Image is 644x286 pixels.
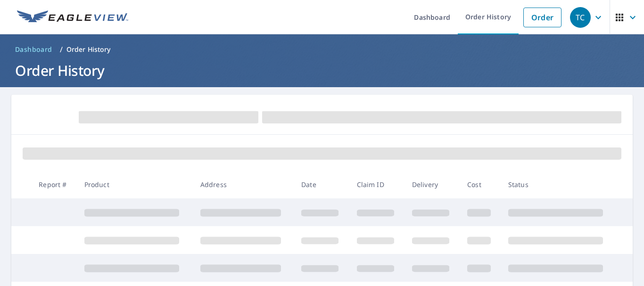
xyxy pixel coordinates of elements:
th: Report # [31,171,76,198]
h1: Order History [11,61,633,80]
th: Status [501,171,617,198]
p: Order History [66,45,111,54]
li: / [60,44,63,55]
th: Delivery [405,171,460,198]
div: TC [570,7,591,28]
th: Address [193,171,294,198]
th: Date [294,171,349,198]
a: Dashboard [11,42,56,57]
span: Dashboard [15,45,52,54]
img: EV Logo [17,10,128,25]
th: Cost [460,171,501,198]
nav: breadcrumb [11,42,633,57]
th: Claim ID [349,171,405,198]
th: Product [77,171,193,198]
a: Order [523,8,561,27]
